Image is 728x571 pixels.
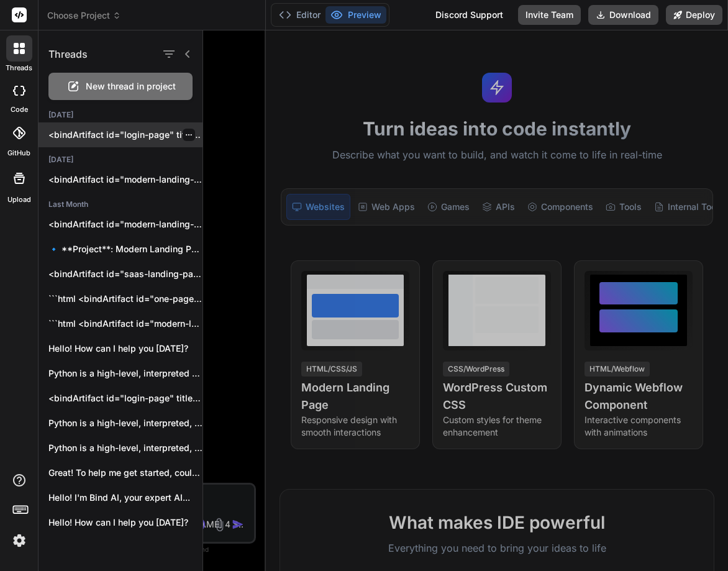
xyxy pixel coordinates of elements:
[9,530,30,551] img: settings
[48,516,202,529] p: Hello! How can I help you [DATE]?
[428,5,511,25] div: Discord Support
[48,467,202,479] p: Great! To help me get started, could...
[48,367,202,380] p: Python is a high-level, interpreted programming language...
[325,6,386,24] button: Preview
[6,63,32,73] label: threads
[48,392,202,404] p: <bindArtifact id="login-page" title="Login Page"> <bindAction type="file" filePath="package.json"...
[39,155,202,165] h2: [DATE]
[39,110,202,120] h2: [DATE]
[274,6,325,24] button: Editor
[518,5,581,25] button: Invite Team
[48,47,88,62] h1: Threads
[48,173,202,186] p: <bindArtifact id="modern-landing-page" title="Modern Landing Page"> <bindAction type="file"...
[588,5,658,25] button: Download
[48,243,202,255] p: 🔹 **Project**: Modern Landing Page 🔧 **Tech...
[47,9,121,22] span: Choose Project
[666,5,722,25] button: Deploy
[48,293,202,305] p: ```html <bindArtifact id="one-page-with-h1" title="One Page with H1">...
[48,317,202,330] p: ```html <bindArtifact id="modern-landing-page" title="Modern Landing Page"> <bindAction...
[39,199,202,209] h2: Last Month
[48,268,202,280] p: <bindArtifact id="saas-landing-page" title="SaaS Landing Page for Stock...
[7,194,31,205] label: Upload
[48,491,202,504] p: Hello! I'm Bind AI, your expert AI...
[48,218,202,231] p: <bindArtifact id="modern-landing-page" title="Modern Landing Page"> <bindAction type="file"...
[48,442,202,454] p: Python is a high-level, interpreted, general-purpose programming...
[11,104,28,115] label: code
[48,417,202,429] p: Python is a high-level, interpreted, general-purpose programming...
[48,129,202,141] p: <bindArtifact id="login-page" title="Login Page"> <bindAction type="file" filePath="index.html"><...
[48,342,202,355] p: Hello! How can I help you [DATE]?
[7,148,30,158] label: GitHub
[86,80,176,93] span: New thread in project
